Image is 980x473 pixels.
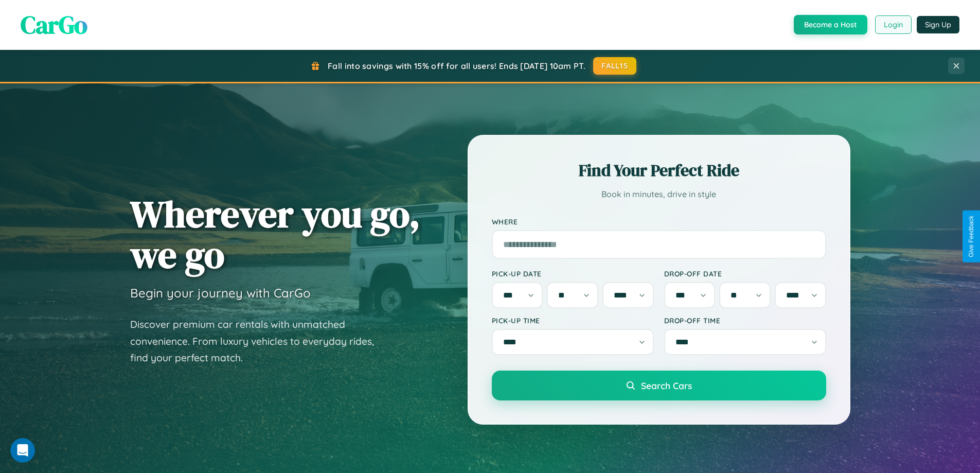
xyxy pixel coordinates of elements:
iframe: Intercom live chat [10,438,35,463]
h2: Find Your Perfect Ride [492,159,826,182]
div: Give Feedback [968,216,975,257]
span: Search Cars [641,380,692,391]
label: Pick-up Time [492,316,654,325]
button: Sign Up [917,16,959,33]
button: FALL15 [593,57,636,75]
h3: Begin your journey with CarGo [130,285,311,301]
label: Drop-off Time [664,316,826,325]
label: Drop-off Date [664,269,826,278]
button: Search Cars [492,371,826,400]
button: Login [875,15,912,34]
span: Fall into savings with 15% off for all users! Ends [DATE] 10am PT. [328,61,585,71]
p: Book in minutes, drive in style [492,187,826,202]
label: Pick-up Date [492,269,654,278]
p: Discover premium car rentals with unmatched convenience. From luxury vehicles to everyday rides, ... [130,316,387,366]
label: Where [492,217,826,226]
h1: Wherever you go, we go [130,194,420,275]
span: CarGo [21,8,87,42]
button: Become a Host [794,15,867,34]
